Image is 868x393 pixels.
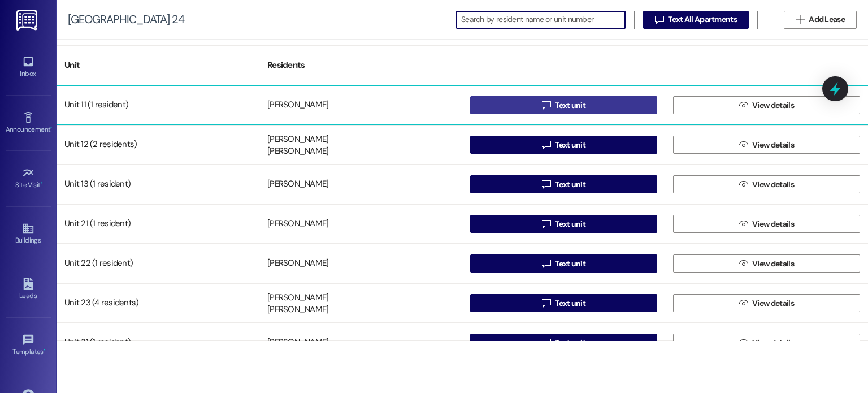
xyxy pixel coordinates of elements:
[739,259,748,268] i: 
[259,51,462,79] div: Residents
[542,338,550,347] i: 
[796,15,804,24] i: 
[739,299,748,308] i: 
[752,258,794,270] span: View details
[6,52,51,83] a: Inbox
[542,101,550,110] i: 
[739,101,748,110] i: 
[673,215,860,233] button: View details
[68,14,184,25] div: [GEOGRAPHIC_DATA] 24
[267,304,328,316] div: [PERSON_NAME]
[470,294,657,312] button: Text unit
[555,179,585,191] span: Text unit
[673,96,860,114] button: View details
[57,173,259,196] div: Unit 13 (1 resident)
[470,136,657,154] button: Text unit
[57,133,259,156] div: Unit 12 (2 residents)
[267,100,328,111] div: [PERSON_NAME]
[6,330,51,361] a: Templates •
[555,297,585,309] span: Text unit
[752,297,794,309] span: View details
[267,258,328,270] div: [PERSON_NAME]
[57,252,259,275] div: Unit 22 (1 resident)
[809,14,845,25] span: Add Lease
[470,334,657,352] button: Text unit
[461,12,625,28] input: Search by resident name or unit number
[752,139,794,151] span: View details
[6,163,51,194] a: Site Visit •
[752,179,794,191] span: View details
[739,219,748,228] i: 
[673,294,860,312] button: View details
[555,337,585,349] span: Text unit
[739,338,748,347] i: 
[267,218,328,230] div: [PERSON_NAME]
[57,213,259,235] div: Unit 21 (1 resident)
[555,258,585,270] span: Text unit
[470,175,657,193] button: Text unit
[267,133,328,145] div: [PERSON_NAME]
[267,337,328,349] div: [PERSON_NAME]
[784,11,857,29] button: Add Lease
[739,140,748,149] i: 
[542,219,550,228] i: 
[267,146,328,158] div: [PERSON_NAME]
[542,299,550,308] i: 
[739,180,748,189] i: 
[555,139,585,151] span: Text unit
[555,100,585,111] span: Text unit
[655,15,663,24] i: 
[673,334,860,352] button: View details
[470,254,657,273] button: Text unit
[57,94,259,116] div: Unit 11 (1 resident)
[16,10,40,31] img: ResiDesk Logo
[673,175,860,193] button: View details
[752,218,794,230] span: View details
[542,140,550,149] i: 
[470,96,657,114] button: Text unit
[752,100,794,111] span: View details
[673,136,860,154] button: View details
[57,51,259,79] div: Unit
[542,259,550,268] i: 
[57,292,259,314] div: Unit 23 (4 residents)
[752,337,794,349] span: View details
[668,14,737,25] span: Text All Apartments
[267,292,328,304] div: [PERSON_NAME]
[57,331,259,354] div: Unit 31 (1 resident)
[6,219,51,249] a: Buildings
[44,346,45,354] span: •
[542,180,550,189] i: 
[555,218,585,230] span: Text unit
[50,124,52,132] span: •
[6,274,51,305] a: Leads
[643,11,749,29] button: Text All Apartments
[673,254,860,273] button: View details
[41,179,42,187] span: •
[470,215,657,233] button: Text unit
[267,179,328,191] div: [PERSON_NAME]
